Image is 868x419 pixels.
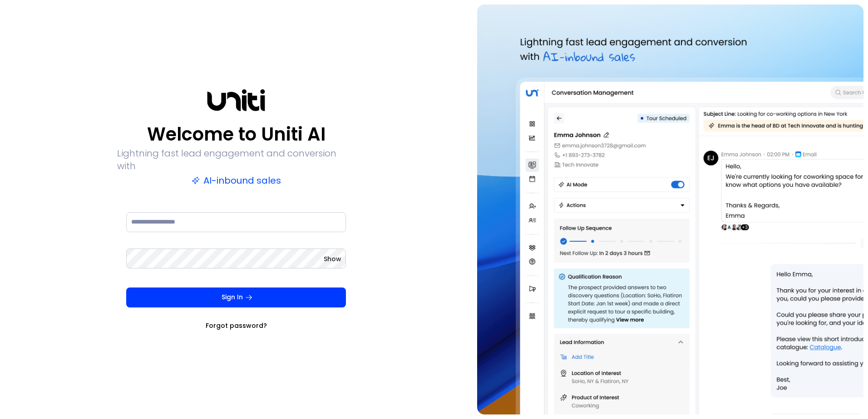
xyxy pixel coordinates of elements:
p: Welcome to Uniti AI [147,123,325,145]
img: auth-hero.png [477,5,863,414]
button: Show [324,254,341,263]
a: Forgot password? [206,321,267,330]
p: AI-inbound sales [192,174,281,187]
button: Sign In [126,287,346,307]
p: Lightning fast lead engagement and conversion with [117,147,355,172]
